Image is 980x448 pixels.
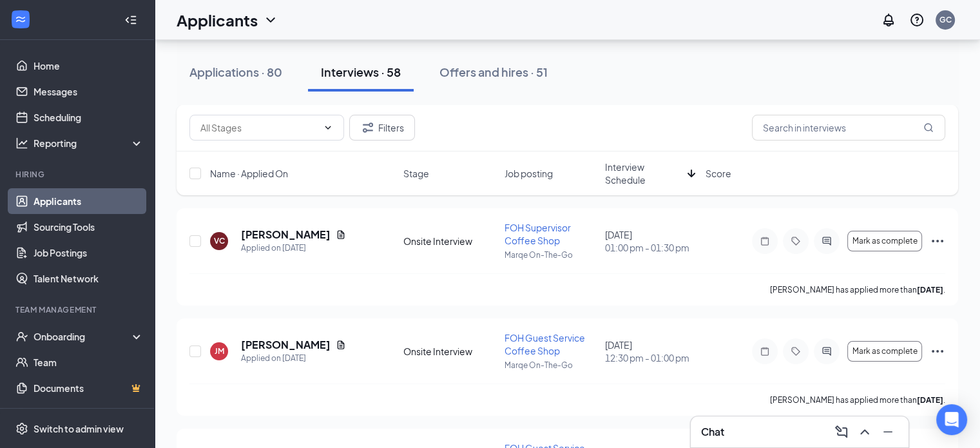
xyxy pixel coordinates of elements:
svg: Analysis [15,137,28,150]
svg: ActiveChat [819,236,834,246]
div: JM [215,346,224,356]
div: VC [214,235,225,246]
svg: Note [757,236,773,246]
a: Job Postings [34,240,144,266]
svg: Note [757,346,773,356]
svg: ArrowDown [684,166,699,181]
a: SurveysCrown [34,401,144,427]
div: Team Management [15,304,141,315]
h5: [PERSON_NAME] [241,338,331,352]
span: FOH Guest Service Coffee Shop [504,332,585,356]
a: Team [34,349,144,375]
svg: Document [336,229,346,240]
a: Messages [34,79,144,104]
input: All Stages [200,121,318,135]
svg: Document [336,340,346,350]
div: Applications · 80 [189,64,282,80]
svg: ActiveChat [819,346,834,356]
div: Reporting [34,137,144,150]
b: [DATE] [917,285,943,295]
span: Score [706,167,731,180]
svg: Ellipses [930,344,945,359]
button: Mark as complete [847,231,922,251]
h5: [PERSON_NAME] [241,228,331,242]
div: Interviews · 58 [321,64,401,80]
span: Interview Schedule [605,161,682,186]
h3: Chat [701,425,724,439]
svg: ChevronDown [263,12,278,28]
svg: UserCheck [15,330,28,343]
div: Open Intercom Messenger [936,404,967,435]
div: Applied on [DATE] [241,352,346,365]
p: [PERSON_NAME] has applied more than . [770,284,945,295]
svg: ComposeMessage [834,424,849,440]
svg: Collapse [124,14,137,26]
a: Applicants [34,188,144,214]
svg: WorkstreamLogo [14,13,27,26]
span: FOH Supervisor Coffee Shop [504,222,571,246]
h1: Applicants [177,9,258,31]
svg: QuestionInfo [909,12,925,28]
a: Talent Network [34,266,144,291]
svg: Ellipses [930,233,945,249]
a: Sourcing Tools [34,214,144,240]
svg: Tag [788,346,803,356]
span: Mark as complete [852,347,917,356]
span: Job posting [504,167,553,180]
span: Name · Applied On [210,167,288,180]
button: Filter Filters [349,115,415,141]
a: Scheduling [34,104,144,130]
div: Onsite Interview [403,345,496,358]
span: 12:30 pm - 01:00 pm [605,351,698,364]
a: DocumentsCrown [34,375,144,401]
div: Hiring [15,169,141,180]
svg: ChevronUp [857,424,872,440]
div: Onboarding [34,330,133,343]
button: Mark as complete [847,341,922,362]
svg: Settings [15,422,28,435]
svg: Notifications [881,12,896,28]
div: Switch to admin view [34,422,124,435]
p: Marqe On-The-Go [504,249,597,260]
input: Search in interviews [752,115,945,141]
b: [DATE] [917,395,943,405]
a: Home [34,53,144,79]
button: ChevronUp [854,422,875,442]
svg: Minimize [880,424,896,440]
svg: ChevronDown [323,122,333,133]
p: Marqe On-The-Go [504,360,597,371]
p: [PERSON_NAME] has applied more than . [770,394,945,405]
svg: Tag [788,236,803,246]
div: [DATE] [605,228,698,254]
svg: Filter [360,120,376,135]
div: GC [939,14,952,25]
button: ComposeMessage [831,422,852,442]
span: Stage [403,167,429,180]
div: [DATE] [605,338,698,364]
span: 01:00 pm - 01:30 pm [605,241,698,254]
svg: MagnifyingGlass [923,122,934,133]
div: Applied on [DATE] [241,242,346,255]
button: Minimize [878,422,898,442]
div: Onsite Interview [403,235,496,248]
div: Offers and hires · 51 [439,64,548,80]
span: Mark as complete [852,237,917,246]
